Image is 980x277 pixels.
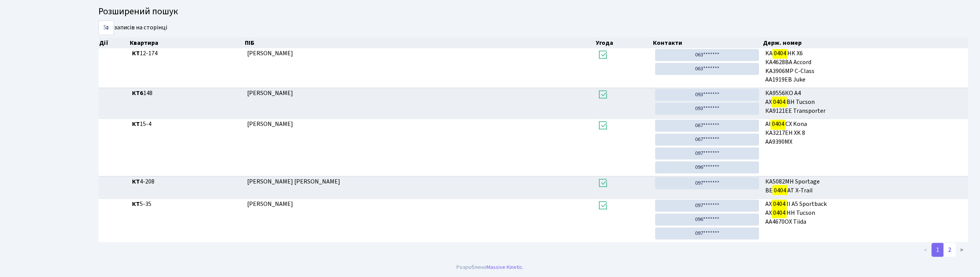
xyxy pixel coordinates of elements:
span: 5-35 [132,200,241,209]
b: КТ [132,49,140,58]
mark: 0404 [771,119,785,129]
span: [PERSON_NAME] [247,120,293,128]
th: ПІБ [244,37,595,48]
a: > [956,243,968,257]
th: Угода [595,37,652,48]
span: [PERSON_NAME] [247,49,293,58]
span: KA HK X6 КА4628ВА Accord KA3906МР C-Class АА1919ЕВ Juke [765,49,965,84]
h4: Розширений пошук [98,6,968,17]
a: Massive Kinetic [487,263,522,271]
a: 2 [944,243,956,257]
span: AX II A5 Sportback AX HH Tucson АА4670ОХ Tiida [765,200,965,226]
b: КТ [132,177,140,186]
th: Квартира [129,37,244,48]
span: [PERSON_NAME] [247,200,293,208]
span: АІ СХ Kona КА3217ЕН XK 8 AA9390MX [765,120,965,146]
mark: 0404 [772,199,787,209]
div: Розроблено . [456,263,524,272]
span: 148 [132,89,241,98]
a: 1 [932,243,944,257]
mark: 0404 [773,48,787,59]
select: записів на сторінці [98,20,114,35]
span: [PERSON_NAME] [PERSON_NAME] [247,177,340,186]
span: 4-208 [132,177,241,186]
mark: 0404 [772,207,787,218]
span: 12-174 [132,49,241,58]
th: Контакти [652,37,763,48]
span: 15-4 [132,120,241,129]
span: КА9556КО A4 АХ ВН Tucson КА9121ЕЕ Transporter [765,89,965,116]
label: записів на сторінці [98,20,167,35]
mark: 0404 [773,185,787,196]
span: [PERSON_NAME] [247,89,293,97]
b: КТ [132,200,140,208]
th: Держ. номер [763,37,969,48]
b: КТ [132,120,140,128]
th: Дії [98,37,129,48]
mark: 0404 [772,97,787,107]
b: КТ6 [132,89,143,97]
span: КА5082МН Sportage ВЕ АТ X-Trail [765,177,965,195]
